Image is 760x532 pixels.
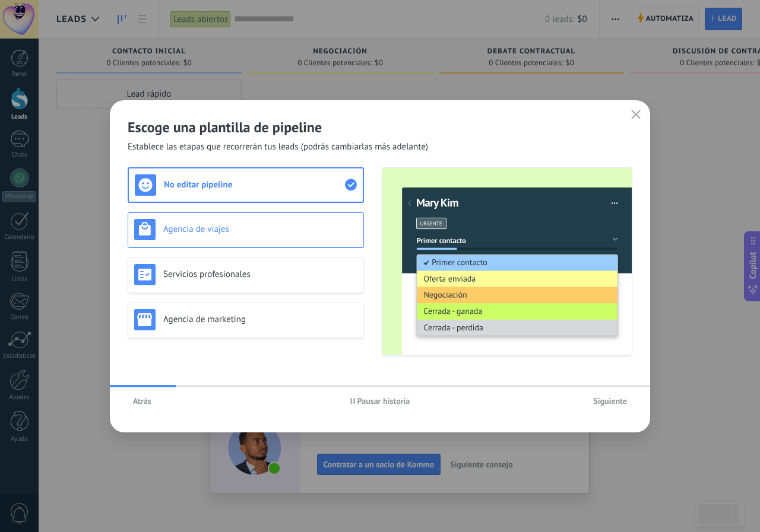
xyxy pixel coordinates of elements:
[357,397,410,405] span: Pausar historia
[163,269,357,280] h3: Servicios profesionales
[128,392,157,410] button: Atrás
[133,397,151,405] span: Atrás
[593,397,627,405] span: Siguiente
[163,314,357,325] h3: Agencia de marketing
[345,392,416,410] button: Pausar historia
[128,118,632,136] h2: Escoge una plantilla de pipeline
[588,392,632,410] button: Siguiente
[128,141,428,153] span: Establece las etapas que recorrerán tus leads (podrás cambiarlas más adelante)
[164,179,345,190] h3: No editar pipeline
[163,224,357,235] h3: Agencia de viajes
